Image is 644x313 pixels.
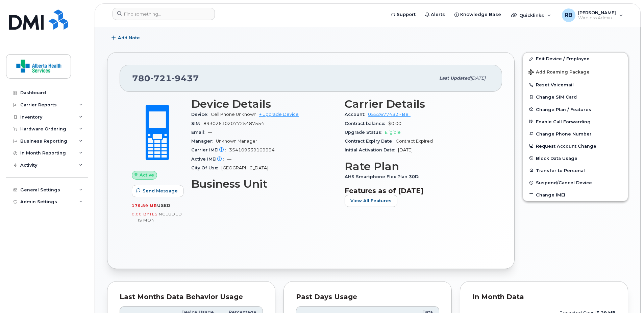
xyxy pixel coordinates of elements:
span: used [157,203,171,208]
span: Contract Expired [396,139,433,144]
span: 354109339109994 [229,147,275,152]
span: Send Message [143,188,178,194]
span: RB [565,11,572,19]
button: Block Data Usage [523,152,628,164]
span: Contract Expiry Date [345,139,396,144]
div: Ryan Ballesteros [557,8,628,22]
span: Eligible [385,130,401,135]
div: Quicklinks [506,8,556,22]
span: Quicklinks [519,13,544,18]
button: Suspend/Cancel Device [523,176,628,189]
button: Add Roaming Package [523,65,628,79]
h3: Carrier Details [345,98,490,110]
span: Contract balance [345,121,388,126]
span: Alerts [431,11,445,18]
span: [PERSON_NAME] [578,10,616,15]
a: 0552677432 - Bell [368,112,411,117]
span: Support [397,11,416,18]
span: [DATE] [470,76,486,81]
button: Send Message [132,185,183,197]
button: Transfer to Personal [523,164,628,176]
span: Initial Activation Date [345,147,398,152]
a: Alerts [420,8,450,21]
span: Active [140,172,154,178]
span: 175.89 MB [132,203,157,208]
span: 780 [132,73,199,83]
span: Carrier IMEI [191,147,229,152]
button: Request Account Change [523,140,628,152]
span: Change Plan / Features [536,107,591,112]
button: Add Note [107,32,146,44]
span: Add Roaming Package [528,69,590,76]
span: 0.00 Bytes [132,212,157,216]
button: Change Plan / Features [523,103,628,116]
span: Manager [191,139,216,144]
span: Account [345,112,368,117]
a: Support [386,8,420,21]
span: [DATE] [398,147,413,152]
span: $0.00 [388,121,401,126]
span: Upgrade Status [345,130,385,135]
span: Device [191,112,211,117]
span: — [227,156,231,162]
span: Email [191,130,208,135]
span: 9437 [172,73,199,83]
span: Active IMEI [191,156,227,162]
span: AHS Smartphone Flex Plan 30D [345,174,422,179]
div: In Month Data [472,294,616,300]
span: — [208,130,212,135]
span: 89302610207725487554 [203,121,264,126]
button: Enable Call Forwarding [523,116,628,128]
span: Suspend/Cancel Device [536,180,592,185]
span: Enable Call Forwarding [536,119,591,124]
span: [GEOGRAPHIC_DATA] [221,165,268,170]
span: Cell Phone Unknown [211,112,256,117]
a: Knowledge Base [450,8,506,21]
span: Knowledge Base [460,11,501,18]
h3: Business Unit [191,178,337,190]
a: Edit Device / Employee [523,53,628,65]
span: City Of Use [191,165,221,170]
div: Past Days Usage [296,294,439,300]
span: SIM [191,121,203,126]
span: Wireless Admin [578,15,616,21]
span: Last updated [439,76,470,81]
button: Reset Voicemail [523,79,628,91]
span: Unknown Manager [216,139,257,144]
input: Find something... [113,8,215,20]
h3: Rate Plan [345,160,490,172]
span: 721 [150,73,172,83]
span: Add Note [118,35,140,41]
h3: Device Details [191,98,337,110]
button: View All Features [345,195,397,207]
button: Change SIM Card [523,91,628,103]
button: Change Phone Number [523,128,628,140]
button: Change IMEI [523,189,628,201]
a: + Upgrade Device [259,112,299,117]
h3: Features as of [DATE] [345,187,490,195]
div: Last Months Data Behavior Usage [120,294,263,300]
span: View All Features [350,197,392,204]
